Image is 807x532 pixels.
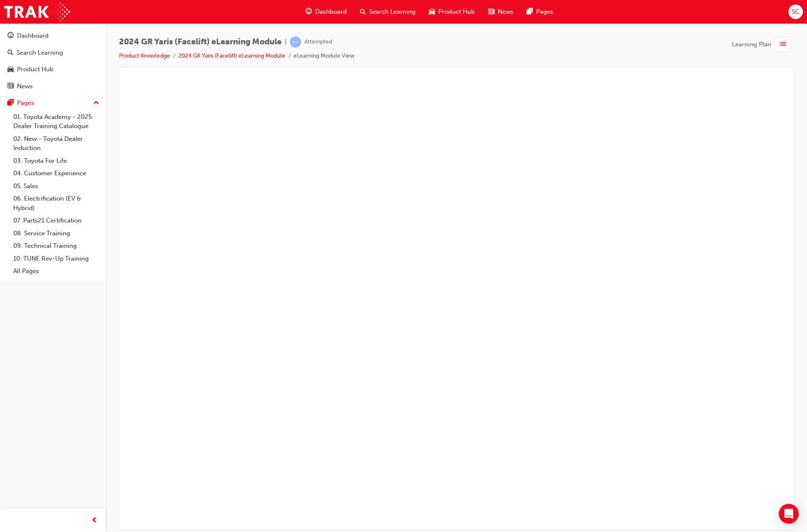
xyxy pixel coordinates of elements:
[10,227,102,240] a: 08. Service Training
[780,39,786,50] span: list-icon
[178,52,285,59] a: 2024 GR Yaris (Facelift) eLearning Module
[10,155,102,167] a: 03. Toyota For Life
[290,36,301,48] span: learningRecordVerb_ATTEMPT-icon
[792,7,800,17] span: SC
[10,180,102,193] a: 05. Sales
[10,133,102,155] a: 02. New - Toyota Dealer Induction
[536,7,553,17] span: Pages
[315,7,347,17] span: Dashboard
[360,7,366,17] span: search-icon
[527,7,533,17] span: pages-icon
[422,3,481,20] a: car-iconProduct Hub
[17,48,63,58] div: Search Learning
[10,111,102,133] a: 01. Toyota Academy - 2025 Dealer Training Catalogue
[779,504,799,524] div: Open Intercom Messenger
[438,7,475,17] span: Product Hub
[299,3,353,20] a: guage-iconDashboard
[119,52,170,59] a: Product Knowledge
[306,7,312,17] span: guage-icon
[3,95,102,111] button: Pages
[481,3,520,20] a: news-iconNews
[10,214,102,227] a: 07. Parts21 Certification
[7,32,14,40] span: guage-icon
[17,98,34,108] div: Pages
[10,265,102,278] a: All Pages
[17,31,49,41] div: Dashboard
[10,192,102,214] a: 06. Electrification (EV & Hybrid)
[10,252,102,265] a: 10. TUNE Rev-Up Training
[429,7,435,17] span: car-icon
[304,38,332,46] div: Attempted
[294,51,355,61] li: eLearning Module View
[7,99,14,107] span: pages-icon
[17,65,53,74] div: Product Hub
[3,62,102,77] a: Product Hub
[3,28,102,44] a: Dashboard
[488,7,494,17] span: news-icon
[7,83,14,90] span: news-icon
[3,45,102,60] a: Search Learning
[732,36,794,52] button: Learning Plan
[353,3,422,20] a: search-iconSearch Learning
[4,2,70,21] img: Trak
[7,66,14,73] span: car-icon
[119,37,282,47] span: 2024 GR Yaris (Facelift) eLearning Module
[10,239,102,252] a: 09. Technical Training
[10,167,102,180] a: 04. Customer Experience
[788,5,803,19] button: SC
[732,40,771,49] span: Learning Plan
[369,7,416,17] span: Search Learning
[498,7,513,17] span: News
[3,27,102,95] button: DashboardSearch LearningProduct HubNews
[17,82,33,91] div: News
[91,515,97,526] span: prev-icon
[520,3,560,20] a: pages-iconPages
[3,79,102,94] a: News
[93,98,99,109] span: up-icon
[285,37,287,47] span: |
[7,49,13,57] span: search-icon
